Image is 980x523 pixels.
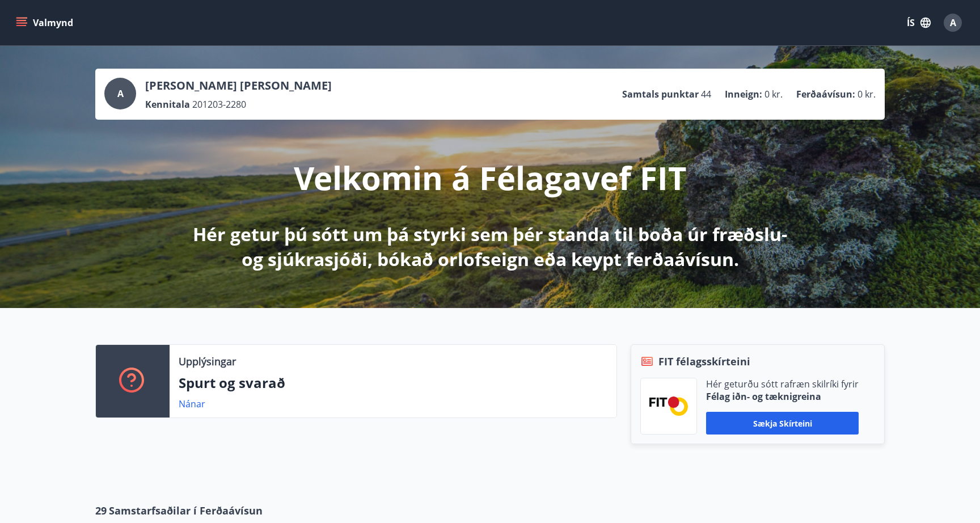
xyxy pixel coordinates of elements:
[725,88,762,100] p: Inneign :
[117,87,124,100] span: A
[649,397,688,415] img: FPQVkF9lTnNbbaRSFyT17YYeljoOGk5m51IhT0bO.png
[109,503,263,518] span: Samstarfsaðilar í Ferðaávísun
[939,9,966,36] button: A
[901,12,937,33] button: ÍS
[622,88,699,100] p: Samtals punktar
[764,88,783,100] span: 0 kr.
[145,98,190,111] p: Kennitala
[706,390,859,403] p: Félag iðn- og tæknigreina
[706,378,859,390] p: Hér geturðu sótt rafræn skilríki fyrir
[191,222,789,272] p: Hér getur þú sótt um þá styrki sem þér standa til boða úr fræðslu- og sjúkrasjóði, bókað orlofsei...
[179,373,607,393] p: Spurt og svarað
[179,354,236,369] p: Upplýsingar
[145,78,332,94] p: [PERSON_NAME] [PERSON_NAME]
[701,88,711,100] span: 44
[192,98,246,111] span: 201203-2280
[796,88,855,100] p: Ferðaávísun :
[95,503,107,518] span: 29
[706,412,859,435] button: Sækja skírteini
[294,156,686,199] p: Velkomin á Félagavef FIT
[14,12,78,33] button: menu
[950,16,956,29] span: A
[658,354,750,369] span: FIT félagsskírteini
[857,88,876,100] span: 0 kr.
[179,398,205,410] a: Nánar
